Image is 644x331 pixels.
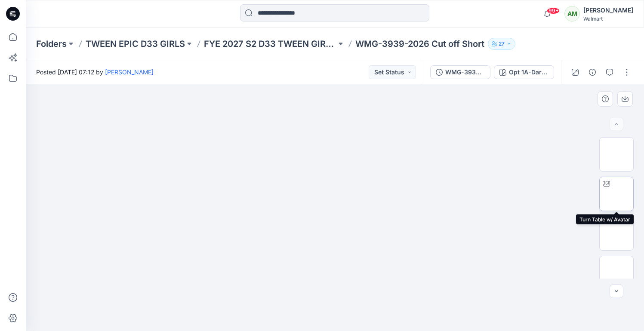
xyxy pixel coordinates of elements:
p: WMG-3939-2026 Cut off Short [355,38,484,50]
span: 99+ [547,7,560,14]
button: Opt 1A-Dark Indigo Wash [494,65,554,79]
p: 27 [499,39,505,49]
div: Opt 1A-Dark Indigo Wash [509,67,548,77]
span: Posted [DATE] 07:12 by [36,67,154,77]
button: WMG-3939-2026 Cut off Short_Full Colorway [430,65,490,79]
div: WMG-3939-2026 Cut off Short_Full Colorway [445,67,485,77]
a: FYE 2027 S2 D33 TWEEN GIRL EPIC [204,38,336,50]
div: [PERSON_NAME] [583,5,633,15]
a: [PERSON_NAME] [105,68,154,76]
button: Details [585,65,599,79]
div: AM [564,6,580,21]
a: TWEEN EPIC D33 GIRLS [86,38,185,50]
a: Folders [36,38,67,50]
div: Walmart [583,15,633,22]
button: 27 [488,38,515,50]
